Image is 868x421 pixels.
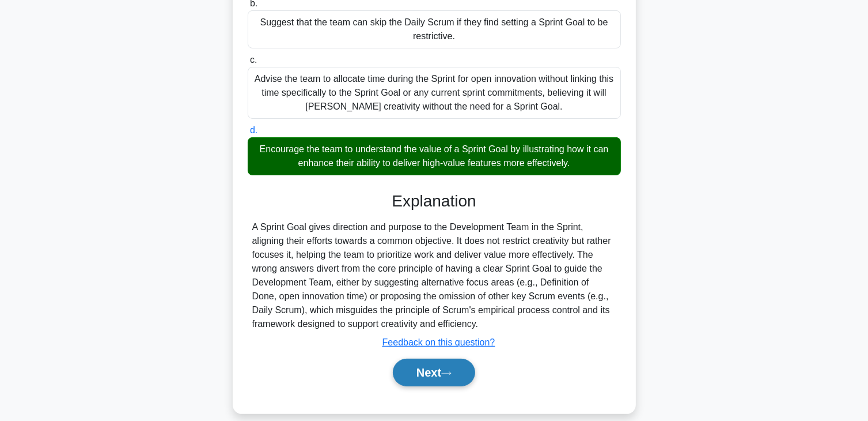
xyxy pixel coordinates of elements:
[255,191,614,211] h3: Explanation
[248,137,621,175] div: Encourage the team to understand the value of a Sprint Goal by illustrating how it can enhance th...
[393,359,475,386] button: Next
[250,55,257,65] span: c.
[382,337,495,347] a: Feedback on this question?
[250,125,257,135] span: d.
[248,67,621,119] div: Advise the team to allocate time during the Sprint for open innovation without linking this time ...
[252,220,616,331] div: A Sprint Goal gives direction and purpose to the Development Team in the Sprint, aligning their e...
[248,10,621,48] div: Suggest that the team can skip the Daily Scrum if they find setting a Sprint Goal to be restrictive.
